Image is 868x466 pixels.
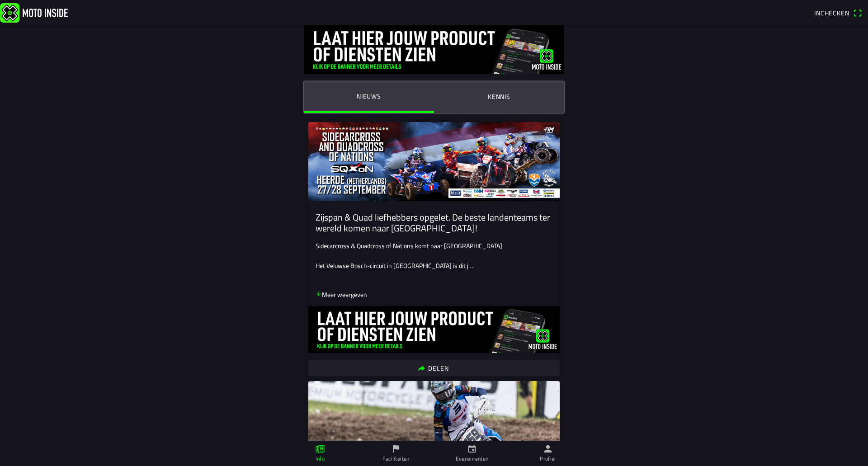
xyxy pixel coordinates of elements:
ion-icon: paper [315,444,325,454]
ion-label: Nieuws [357,91,381,101]
ion-label: Evenementen [456,455,489,463]
ion-button: Delen [308,360,560,377]
ion-card-title: Zijspan & Quad liefhebbers opgelet. De beste landenteams ter wereld komen naar [GEOGRAPHIC_DATA]! [316,212,552,234]
ion-label: Info [316,455,325,463]
ion-icon: flag [391,444,401,454]
span: Inchecken [814,8,849,18]
img: W9TngUMILjngII3slWrxy3dg4E7y6i9Jkq2Wxt1b.jpg [308,381,560,460]
p: Sidecarcross & Quadcross of Nations komt naar [GEOGRAPHIC_DATA] [316,241,552,250]
ion-label: Kennis [488,92,510,102]
a: Incheckenqr scanner [810,5,866,20]
p: Het Veluwse Bosch-circuit in [GEOGRAPHIC_DATA] is dit j… [316,261,552,270]
img: ovdhpoPiYVyyWxH96Op6EavZdUOyIWdtEOENrLni.jpg [308,306,560,353]
ion-icon: person [543,444,553,454]
img: DquIORQn5pFcG0wREDc6xsoRnKbaxAuyzJmd8qj8.jpg [304,25,564,74]
ion-icon: calendar [467,444,477,454]
ion-icon: arrow down [316,291,322,297]
p: Meer weergeven [316,290,367,299]
img: 64v4Apfhk9kRvyee7tCCbhUWCIhqkwx3UzeRWfBS.jpg [308,122,560,201]
ion-label: Profiel [540,455,556,463]
ion-label: Faciliteiten [382,455,409,463]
